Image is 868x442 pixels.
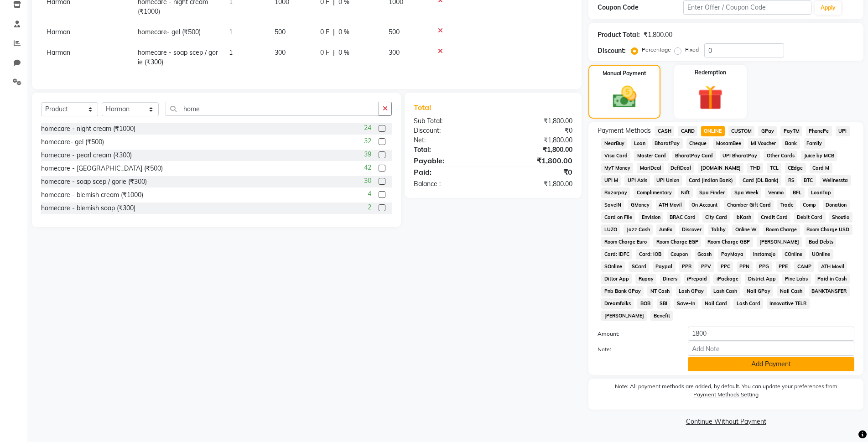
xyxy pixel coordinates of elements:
[820,175,851,186] span: Wellnessta
[364,150,371,159] span: 39
[688,342,854,356] input: Add Note
[653,261,676,272] span: Paypal
[804,224,852,235] span: Room Charge USD
[407,126,493,135] div: Discount:
[368,189,371,199] span: 4
[672,151,716,161] span: BharatPay Card
[676,286,707,296] span: Lash GPay
[229,28,233,36] span: 1
[603,69,646,78] label: Manual Payment
[777,200,796,210] span: Trade
[47,48,70,57] span: Harman
[808,187,834,198] span: LoanTap
[698,163,744,173] span: [DOMAIN_NAME]
[320,48,329,57] span: 0 F
[713,138,744,149] span: MosamBee
[493,155,579,166] div: ₹1,800.00
[756,261,772,272] span: PPG
[644,30,672,40] div: ₹1,800.00
[750,249,778,260] span: Instamojo
[686,175,736,186] span: Card (Indian Bank)
[624,175,650,186] span: UPI Axis
[804,138,825,149] span: Family
[733,212,754,223] span: bKash
[763,224,800,235] span: Room Charge
[407,155,493,166] div: Payable:
[601,249,632,260] span: Card: IDFC
[818,261,847,272] span: ATH Movil
[364,136,371,146] span: 32
[667,212,699,223] span: BRAC Card
[800,200,819,210] span: Comp
[590,417,862,426] a: Continue Without Payment
[41,177,147,187] div: homecare - soap scep / gorie (₹300)
[683,0,811,15] input: Enter Offer / Coupon Code
[591,330,681,338] label: Amount:
[782,249,806,260] span: COnline
[624,224,653,235] span: Jazz Cash
[338,48,349,57] span: 0 %
[739,175,781,186] span: Card (DL Bank)
[642,46,671,54] label: Percentage
[650,311,673,321] span: Benefit
[809,249,833,260] span: UOnline
[745,274,779,284] span: District App
[724,200,774,210] span: Chamber Gift Card
[794,212,826,223] span: Debit Card
[782,138,800,149] span: Bank
[684,274,710,284] span: iPrepaid
[679,261,695,272] span: PPR
[598,382,854,402] label: Note: All payment methods are added, by default. You can update your preferences from
[737,261,753,272] span: PPN
[333,48,335,57] span: |
[698,261,714,272] span: PPV
[41,124,135,134] div: homecare - night cream (₹1000)
[631,138,648,149] span: Loan
[720,151,760,161] span: UPI BharatPay
[679,224,705,235] span: Discover
[138,28,201,36] span: homecare- gel (₹500)
[743,286,773,296] span: Nail GPay
[695,68,726,77] label: Redemption
[601,151,630,161] span: Visa Card
[634,187,675,198] span: Complimentary
[493,116,579,126] div: ₹1,800.00
[823,200,850,210] span: Donation
[689,200,721,210] span: On Account
[601,138,627,149] span: NearBuy
[767,163,781,173] span: TCL
[695,249,715,260] span: Gcash
[41,151,132,160] div: homecare - pearl cream (₹300)
[605,83,645,111] img: _cash.svg
[629,261,649,272] span: SCard
[654,175,682,186] span: UPI Union
[747,163,763,173] span: THD
[790,187,805,198] span: BFL
[166,102,379,116] input: Search or Scan
[776,261,791,272] span: PPE
[601,286,644,296] span: Pnb Bank GPay
[47,28,70,36] span: Harman
[364,123,371,133] span: 24
[765,187,786,198] span: Venmo
[757,237,802,247] span: [PERSON_NAME]
[601,200,624,210] span: SaveIN
[637,298,653,309] span: BOB
[636,249,664,260] span: Card: IOB
[810,163,832,173] span: Card M
[780,126,802,136] span: PayTM
[656,200,685,210] span: ATH Movil
[758,126,777,136] span: GPay
[639,212,663,223] span: Envision
[407,179,493,189] div: Balance :
[601,212,635,223] span: Card on File
[815,274,850,284] span: Paid in Cash
[41,164,163,173] div: homecare - [GEOGRAPHIC_DATA] (₹500)
[767,298,810,309] span: Innovative TELR
[733,298,763,309] span: Lash Card
[785,175,797,186] span: RS
[668,163,694,173] span: DefiDeal
[655,126,674,136] span: CASH
[601,298,634,309] span: Dreamfolks
[601,187,630,198] span: Razorpay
